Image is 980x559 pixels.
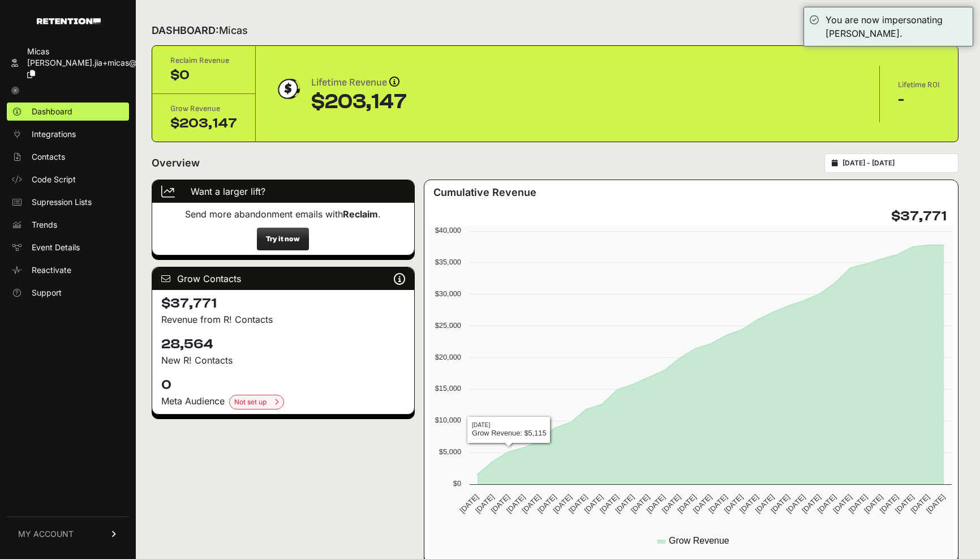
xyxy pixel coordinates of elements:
[435,226,461,234] text: $40,000
[846,493,869,515] text: [DATE]
[815,493,837,515] text: [DATE]
[27,58,149,67] span: [PERSON_NAME].jia+micas@d...
[435,353,461,361] text: $20,000
[435,321,461,330] text: $25,000
[161,207,405,221] p: Send more abandonment emails with .
[831,493,853,515] text: [DATE]
[582,493,604,515] text: [DATE]
[439,447,461,456] text: $5,000
[152,23,248,39] h2: DASHBOARD:
[161,313,405,326] p: Revenue from R! Contacts
[27,46,149,57] div: Micas
[32,264,71,276] span: Reactivate
[669,536,729,545] text: Grow Revenue
[161,353,405,367] p: New R! Contacts
[435,289,461,298] text: $30,000
[738,493,760,515] text: [DATE]
[32,242,80,253] span: Event Details
[161,394,405,409] div: Meta Audience
[691,493,713,515] text: [DATE]
[7,170,129,189] a: Code Script
[925,493,947,515] text: [DATE]
[7,517,129,551] a: MY ACCOUNT
[707,493,729,515] text: [DATE]
[170,103,237,114] div: Grow Revenue
[274,75,302,103] img: dollar-coin-05c43ed7efb7bc0c12610022525b4bbbb207c7efeef5aecc26f025e68dcafac9.png
[567,493,589,515] text: [DATE]
[598,493,620,515] text: [DATE]
[862,493,884,515] text: [DATE]
[152,155,200,171] h2: Overview
[878,493,900,515] text: [DATE]
[161,376,405,394] h4: 0
[435,416,461,424] text: $10,000
[32,151,65,163] span: Contacts
[505,493,527,515] text: [DATE]
[536,493,558,515] text: [DATE]
[161,335,405,353] h4: 28,564
[613,493,635,515] text: [DATE]
[898,91,940,109] div: -
[7,42,129,83] a: Micas [PERSON_NAME].jia+micas@d...
[433,185,536,200] h3: Cumulative Revenue
[7,284,129,302] a: Support
[152,180,414,203] div: Want a larger lift?
[458,493,480,515] text: [DATE]
[32,174,76,185] span: Code Script
[32,106,72,117] span: Dashboard
[32,129,76,140] span: Integrations
[152,267,414,290] div: Grow Contacts
[311,91,407,113] div: $203,147
[170,66,237,84] div: $0
[826,13,967,40] div: You are now impersonating [PERSON_NAME].
[644,493,667,515] text: [DATE]
[161,295,405,313] h4: $37,771
[7,216,129,234] a: Trends
[219,24,248,36] span: Micas
[170,55,237,66] div: Reclaim Revenue
[520,493,542,515] text: [DATE]
[551,493,573,515] text: [DATE]
[170,114,237,133] div: $203,147
[435,384,461,392] text: $15,000
[898,79,940,91] div: Lifetime ROI
[32,197,92,208] span: Supression Lists
[474,493,496,515] text: [DATE]
[891,207,947,225] h4: $37,771
[7,261,129,279] a: Reactivate
[453,479,461,488] text: $0
[7,148,129,166] a: Contacts
[676,493,698,515] text: [DATE]
[18,528,74,540] span: MY ACCOUNT
[753,493,775,515] text: [DATE]
[769,493,791,515] text: [DATE]
[266,234,300,243] strong: Try it now
[32,287,62,298] span: Support
[343,208,378,220] strong: Reclaim
[7,238,129,257] a: Event Details
[311,75,407,91] div: Lifetime Revenue
[909,493,931,515] text: [DATE]
[7,193,129,211] a: Supression Lists
[7,103,129,121] a: Dashboard
[489,493,511,515] text: [DATE]
[722,493,744,515] text: [DATE]
[7,125,129,143] a: Integrations
[32,219,57,231] span: Trends
[893,493,915,515] text: [DATE]
[629,493,651,515] text: [DATE]
[660,493,682,515] text: [DATE]
[435,258,461,266] text: $35,000
[800,493,822,515] text: [DATE]
[784,493,806,515] text: [DATE]
[37,18,101,24] img: Retention.com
